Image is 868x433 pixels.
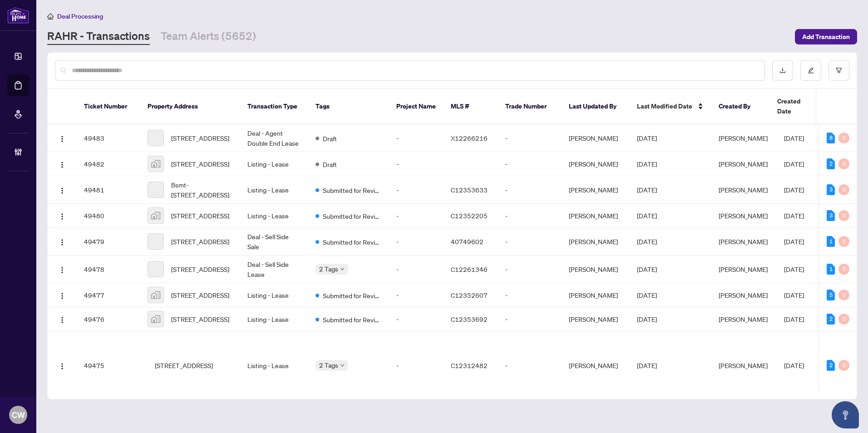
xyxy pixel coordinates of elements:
td: Listing - Lease [240,204,308,228]
th: Created By [711,89,770,124]
td: Listing - Lease [240,283,308,307]
button: Logo [55,208,69,223]
a: RAHR - Transactions [47,29,150,45]
span: Deal Processing [57,12,103,20]
span: [PERSON_NAME] [719,134,768,142]
td: 49480 [77,204,140,228]
td: [PERSON_NAME] [562,176,630,204]
span: Submitted for Review [323,237,382,247]
span: [PERSON_NAME] [719,212,768,220]
img: thumbnail-img [148,208,163,223]
td: Listing - Lease [240,307,308,331]
span: [DATE] [637,361,657,369]
span: Submitted for Review [323,185,382,195]
th: Ticket Number [77,89,140,124]
th: Project Name [389,89,444,124]
span: [DATE] [637,265,657,273]
td: 49481 [77,176,140,204]
th: Last Updated By [562,89,630,124]
span: [DATE] [637,134,657,142]
span: [PERSON_NAME] [719,237,768,246]
td: [PERSON_NAME] [562,124,630,152]
div: 8 [827,133,835,143]
span: [STREET_ADDRESS] [171,133,229,143]
span: Created Date [777,96,815,116]
th: Transaction Type [240,89,308,124]
img: Logo [59,161,66,168]
td: - [498,256,562,283]
td: - [498,152,562,176]
img: Logo [59,135,66,143]
td: - [389,256,444,283]
img: Logo [59,363,66,370]
div: 0 [838,360,849,371]
button: Logo [55,131,69,145]
img: Logo [59,316,66,324]
th: Property Address [140,89,240,124]
button: Logo [55,182,69,197]
span: 2 Tags [319,360,338,370]
td: 49479 [77,228,140,256]
button: download [772,60,793,81]
th: MLS # [444,89,498,124]
img: Logo [59,239,66,246]
span: C12352607 [451,291,488,299]
th: Trade Number [498,89,562,124]
td: - [498,307,562,331]
span: [DATE] [637,315,657,323]
td: - [498,228,562,256]
span: Bsmt-[STREET_ADDRESS] [171,180,233,200]
img: thumbnail-img [148,311,163,327]
img: Logo [59,266,66,274]
span: [STREET_ADDRESS] [171,264,229,274]
td: [PERSON_NAME] [562,256,630,283]
span: C12261346 [451,265,488,273]
div: 2 [827,158,835,169]
span: [DATE] [637,186,657,194]
th: Created Date [770,89,833,124]
button: Logo [55,157,69,171]
th: Last Modified Date [630,89,711,124]
span: [PERSON_NAME] [719,291,768,299]
span: [DATE] [637,291,657,299]
span: [DATE] [784,265,804,273]
span: X12266216 [451,134,488,142]
div: 1 [827,236,835,247]
td: - [498,331,562,400]
span: [DATE] [784,237,804,246]
span: Submitted for Review [323,315,382,325]
button: Logo [55,288,69,302]
span: filter [836,67,842,74]
span: [DATE] [784,212,804,220]
td: - [389,204,444,228]
td: Listing - Lease [240,152,308,176]
button: Logo [55,262,69,276]
img: Logo [59,187,66,194]
span: Submitted for Review [323,290,382,300]
td: [PERSON_NAME] [562,152,630,176]
div: 2 [827,360,835,371]
td: [PERSON_NAME] [562,228,630,256]
img: thumbnail-img [148,156,163,172]
div: 3 [827,184,835,195]
button: Logo [55,312,69,326]
span: [PERSON_NAME] [719,361,768,369]
span: [DATE] [784,315,804,323]
td: - [389,283,444,307]
button: Logo [55,358,69,373]
span: [DATE] [784,291,804,299]
td: - [389,152,444,176]
span: [PERSON_NAME] [719,186,768,194]
span: Submitted for Review [323,211,382,221]
div: 5 [827,290,835,300]
div: 0 [838,210,849,221]
span: Add Transaction [802,30,850,44]
span: Draft [323,133,337,143]
span: C12312482 [451,361,488,369]
td: - [389,331,444,400]
div: 0 [838,158,849,169]
span: Draft [323,159,337,169]
td: Deal - Agent Double End Lease [240,124,308,152]
img: thumbnail-img [148,287,163,303]
span: C12353633 [451,186,488,194]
